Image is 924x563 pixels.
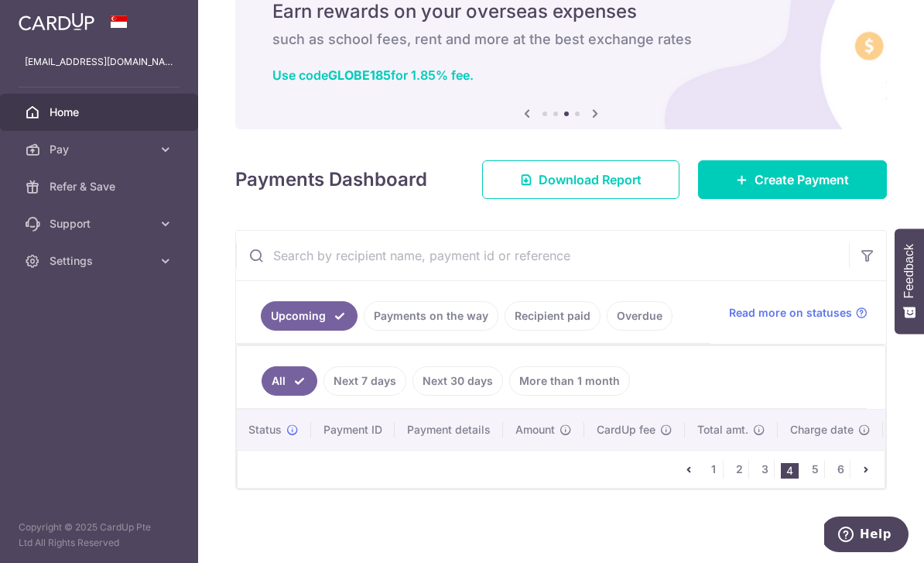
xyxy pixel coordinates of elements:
[412,366,503,396] a: Next 30 days
[704,460,723,479] a: 1
[831,460,850,479] a: 6
[509,366,630,396] a: More than 1 month
[515,422,555,438] span: Amount
[597,422,655,438] span: CardUp fee
[323,366,406,396] a: Next 7 days
[824,517,909,555] iframe: Opens a widget where you can find more information
[25,54,173,70] p: [EMAIL_ADDRESS][DOMAIN_NAME]
[729,305,868,321] a: Read more on statuses
[364,301,498,331] a: Payments on the way
[261,301,358,331] a: Upcoming
[539,170,642,189] span: Download Report
[311,410,395,450] th: Payment ID
[236,231,849,280] input: Search by recipient name, payment id or reference
[50,105,152,120] span: Home
[482,160,679,199] a: Download Report
[395,410,503,450] th: Payment details
[755,460,774,479] a: 3
[755,170,849,189] span: Create Payment
[806,460,824,479] a: 5
[50,216,152,232] span: Support
[272,30,850,49] h6: such as school fees, rent and more at the best exchange rates
[679,451,885,488] nav: pager
[272,67,474,83] a: Use codeGLOBE185for 1.85% fee.
[790,422,854,438] span: Charge date
[902,244,916,298] span: Feedback
[698,160,887,199] a: Create Payment
[19,12,94,31] img: CardUp
[781,463,799,479] li: 4
[248,422,282,438] span: Status
[697,422,748,438] span: Total amt.
[235,166,427,194] h4: Payments Dashboard
[50,142,152,157] span: Pay
[262,366,317,396] a: All
[607,301,672,331] a: Overdue
[505,301,601,331] a: Recipient paid
[328,67,391,83] b: GLOBE185
[50,253,152,269] span: Settings
[50,179,152,194] span: Refer & Save
[730,460,748,479] a: 2
[729,305,852,321] span: Read more on statuses
[895,228,924,334] button: Feedback - Show survey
